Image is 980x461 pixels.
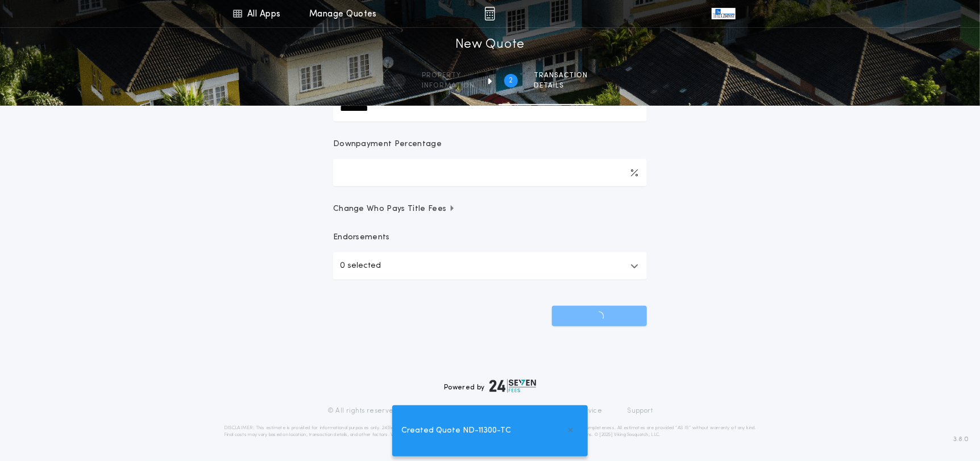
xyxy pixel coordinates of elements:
[484,7,495,20] img: img
[712,8,736,19] img: vs-icon
[340,259,381,273] p: 0 selected
[534,81,588,90] span: details
[333,232,647,243] p: Endorsements
[534,71,588,80] span: Transaction
[333,159,647,186] input: Downpayment Percentage
[333,203,455,215] span: Change Who Pays Title Fees
[455,36,525,54] h1: New Quote
[444,379,536,393] div: Powered by
[333,94,647,122] input: New Loan Amount
[333,203,647,215] button: Change Who Pays Title Fees
[422,81,475,90] span: information
[489,379,536,393] img: logo
[509,76,513,85] h2: 2
[333,139,442,150] p: Downpayment Percentage
[333,252,647,280] button: 0 selected
[422,71,475,80] span: Property
[401,425,511,437] span: Created Quote ND-11300-TC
